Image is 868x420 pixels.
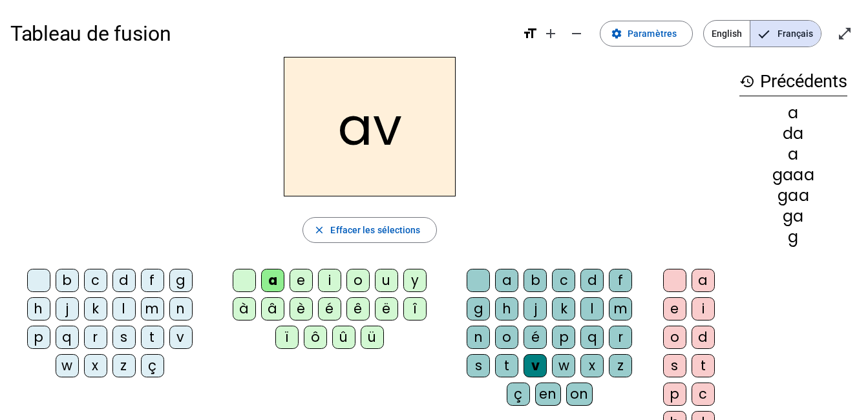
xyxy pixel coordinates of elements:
div: t [495,354,518,377]
div: x [84,354,107,377]
div: i [318,269,341,292]
div: k [552,297,575,320]
div: s [112,326,136,349]
div: à [233,297,256,320]
div: b [524,269,547,292]
div: h [27,297,50,320]
div: p [552,326,575,349]
mat-icon: open_in_full [837,26,852,41]
div: v [169,326,193,349]
div: a [495,269,518,292]
div: e [663,297,686,320]
button: Effacer les sélections [302,217,436,243]
div: gaaa [739,167,847,183]
div: é [524,326,547,349]
div: gaa [739,188,847,204]
div: c [552,269,575,292]
div: c [84,269,107,292]
div: j [56,297,79,320]
div: c [692,383,715,406]
div: p [27,326,50,349]
div: u [375,269,398,292]
div: ga [739,209,847,224]
div: g [467,297,490,320]
div: è [290,297,313,320]
div: t [692,354,715,377]
div: ç [141,354,164,377]
div: o [495,326,518,349]
button: Paramètres [600,21,693,47]
div: f [609,269,632,292]
span: English [704,21,750,47]
mat-icon: close [313,224,325,236]
div: m [609,297,632,320]
div: l [580,297,604,320]
div: ï [275,326,299,349]
mat-icon: format_size [522,26,538,41]
div: f [141,269,164,292]
div: e [290,269,313,292]
div: p [663,383,686,406]
div: ê [346,297,370,320]
div: da [739,126,847,142]
div: é [318,297,341,320]
mat-icon: history [739,74,755,89]
div: q [56,326,79,349]
mat-button-toggle-group: Language selection [703,20,821,47]
div: â [261,297,284,320]
div: en [535,383,561,406]
mat-icon: add [543,26,558,41]
div: h [495,297,518,320]
span: Paramètres [628,26,677,41]
div: y [403,269,427,292]
mat-icon: settings [611,28,622,39]
div: î [403,297,427,320]
div: w [56,354,79,377]
div: z [112,354,136,377]
div: x [580,354,604,377]
div: r [609,326,632,349]
h1: Tableau de fusion [10,13,512,54]
div: t [141,326,164,349]
div: û [332,326,355,349]
div: z [609,354,632,377]
div: b [56,269,79,292]
div: o [663,326,686,349]
button: Entrer en plein écran [832,21,858,47]
div: i [692,297,715,320]
div: o [346,269,370,292]
div: s [663,354,686,377]
div: d [112,269,136,292]
div: g [169,269,193,292]
div: d [580,269,604,292]
div: s [467,354,490,377]
div: ü [361,326,384,349]
div: a [261,269,284,292]
button: Augmenter la taille de la police [538,21,564,47]
div: j [524,297,547,320]
div: v [524,354,547,377]
div: a [739,147,847,162]
span: Français [750,21,821,47]
div: a [739,105,847,121]
div: n [467,326,490,349]
div: k [84,297,107,320]
div: a [692,269,715,292]
h3: Précédents [739,67,847,96]
div: on [566,383,593,406]
div: ô [304,326,327,349]
div: r [84,326,107,349]
mat-icon: remove [569,26,584,41]
div: l [112,297,136,320]
button: Diminuer la taille de la police [564,21,589,47]
span: Effacer les sélections [330,222,420,238]
div: ë [375,297,398,320]
h2: av [284,57,456,196]
div: n [169,297,193,320]
div: w [552,354,575,377]
div: q [580,326,604,349]
div: d [692,326,715,349]
div: ç [507,383,530,406]
div: g [739,229,847,245]
div: m [141,297,164,320]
